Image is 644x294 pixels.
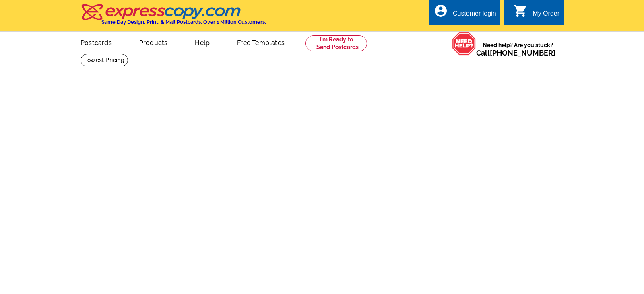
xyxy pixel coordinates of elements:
[182,33,223,51] a: Help
[476,49,555,57] span: Call
[68,33,125,51] a: Postcards
[126,33,181,51] a: Products
[490,49,555,57] a: [PHONE_NUMBER]
[433,9,496,19] a: account_circle Customer login
[513,4,528,18] i: shopping_cart
[224,33,297,51] a: Free Templates
[513,9,559,19] a: shopping_cart My Order
[453,10,496,21] div: Customer login
[80,10,266,25] a: Same Day Design, Print, & Mail Postcards. Over 1 Million Customers.
[452,32,476,56] img: help
[101,19,266,25] h4: Same Day Design, Print, & Mail Postcards. Over 1 Million Customers.
[433,4,448,18] i: account_circle
[533,10,559,21] div: My Order
[476,41,559,57] span: Need help? Are you stuck?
